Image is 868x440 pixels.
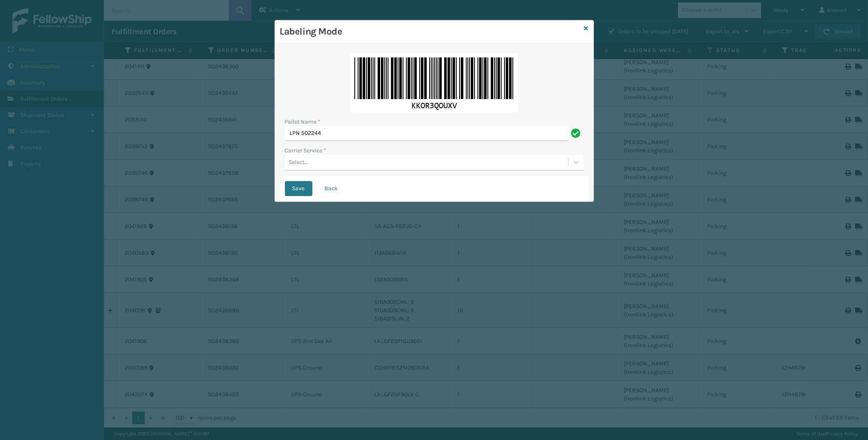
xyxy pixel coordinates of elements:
[280,25,581,38] h3: Labeling Mode
[350,53,518,112] img: A2EEjIARMAJGoBYBC0otgr7fCBgBI2AERgQsKHYEI2AEjIARaIKABaUJjO7ECBgBI2AELCj2ASNgBIyAEWiCwP8At+Lx2sjTa...
[285,181,312,196] button: Save
[289,158,309,167] div: Select...
[317,181,346,196] button: Back
[285,117,321,126] label: Pallet Name
[285,146,326,155] label: Carrier Service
